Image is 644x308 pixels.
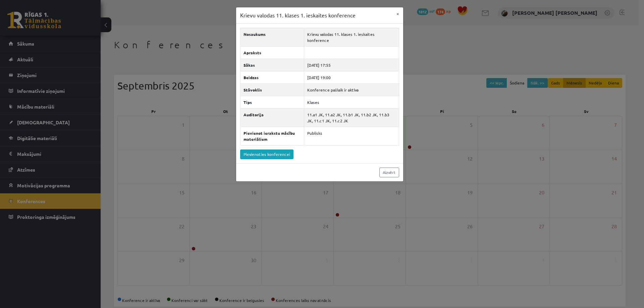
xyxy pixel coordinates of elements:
th: Pievienot ierakstu mācību materiāliem [240,127,304,145]
td: [DATE] 19:00 [304,71,399,83]
th: Sākas [240,59,304,71]
td: Krievu valodas 11. klases 1. ieskaites konference [304,28,399,46]
td: Konference pašlaik ir aktīva [304,83,399,96]
a: Aizvērt [379,168,399,177]
a: Pievienoties konferencei [240,149,293,159]
th: Apraksts [240,46,304,59]
th: Auditorija [240,108,304,127]
td: Publisks [304,127,399,145]
td: [DATE] 17:55 [304,59,399,71]
button: × [392,7,403,20]
td: Klases [304,96,399,108]
th: Tips [240,96,304,108]
th: Stāvoklis [240,83,304,96]
th: Beidzas [240,71,304,83]
h3: Krievu valodas 11. klases 1. ieskaites konference [240,11,356,19]
th: Nosaukums [240,28,304,46]
td: 11.a1 JK, 11.a2 JK, 11.b1 JK, 11.b2 JK, 11.b3 JK, 11.c1 JK, 11.c2 JK [304,108,399,127]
